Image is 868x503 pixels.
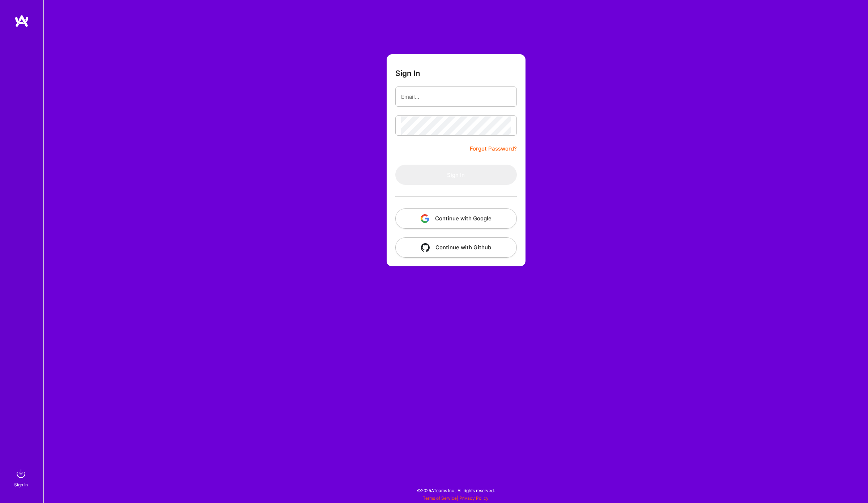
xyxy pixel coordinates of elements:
[395,69,420,78] h3: Sign In
[470,144,517,153] a: Forgot Password?
[14,481,28,489] div: Sign In
[395,237,517,258] button: Continue with Github
[14,466,28,481] img: sign in
[43,481,868,499] div: © 2025 ATeams Inc., All rights reserved.
[395,165,517,185] button: Sign In
[423,495,457,501] a: Terms of Service
[421,243,430,252] img: icon
[15,466,28,489] a: sign inSign In
[459,495,489,501] a: Privacy Policy
[401,88,511,106] input: Email...
[421,214,429,223] img: icon
[423,495,489,501] span: |
[14,14,29,28] img: logo
[395,208,517,229] button: Continue with Google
